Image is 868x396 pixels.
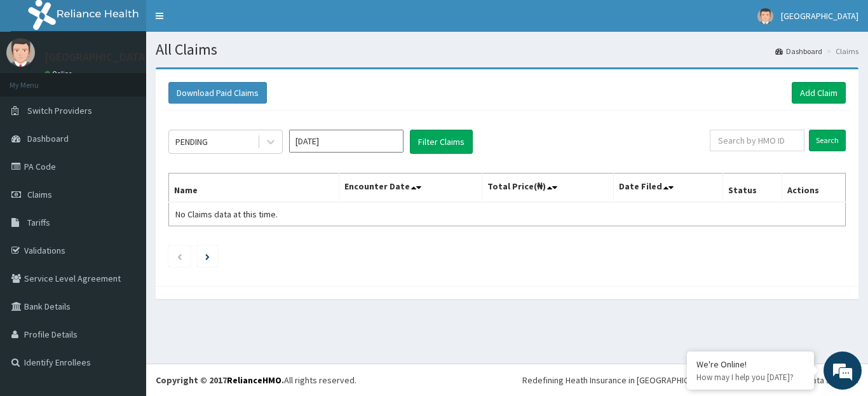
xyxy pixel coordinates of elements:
[824,46,858,57] li: Claims
[27,217,50,228] span: Tariffs
[169,174,339,203] th: Name
[168,82,267,104] button: Download Paid Claims
[156,41,858,58] h1: All Claims
[177,250,182,262] a: Previous page
[6,38,35,67] img: User Image
[175,135,208,148] div: PENDING
[792,82,846,104] a: Add Claim
[289,130,403,153] input: Select Month and Year
[696,358,804,370] div: We're Online!
[482,174,614,203] th: Total Price(₦)
[781,10,858,22] span: [GEOGRAPHIC_DATA]
[339,174,482,203] th: Encounter Date
[27,189,52,200] span: Claims
[757,8,773,24] img: User Image
[227,374,281,386] a: RelianceHMO
[27,133,69,144] span: Dashboard
[809,130,846,151] input: Search
[156,374,284,386] strong: Copyright © 2017 .
[146,364,868,396] footer: All rights reserved.
[775,46,822,57] a: Dashboard
[614,174,723,203] th: Date Filed
[696,372,804,383] p: How may I help you today?
[205,250,210,262] a: Next page
[44,51,149,63] p: [GEOGRAPHIC_DATA]
[710,130,804,151] input: Search by HMO ID
[44,69,75,78] a: Online
[782,174,845,203] th: Actions
[175,208,278,220] span: No Claims data at this time.
[723,174,782,203] th: Status
[522,374,858,386] div: Redefining Heath Insurance in [GEOGRAPHIC_DATA] using Telemedicine and Data Science!
[410,130,473,154] button: Filter Claims
[27,105,92,116] span: Switch Providers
